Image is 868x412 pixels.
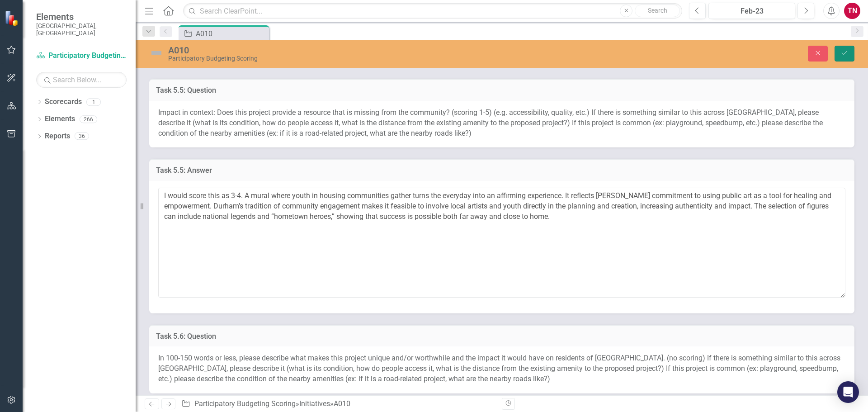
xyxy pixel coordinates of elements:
div: » » [181,399,495,409]
a: Participatory Budgeting Scoring [194,399,296,408]
img: ClearPoint Strategy [5,10,20,26]
a: Scorecards [45,97,82,107]
input: Search Below... [36,72,127,88]
div: Feb-23 [712,6,792,17]
img: Not Defined [149,46,164,60]
div: 36 [75,133,89,140]
span: In 100-150 words or less, please describe what makes this project unique and/or worthwhile and th... [158,354,840,383]
div: A010 [168,45,545,55]
textarea: I would score this as 3-4. A mural where youth in housing communities gather turns the everyday i... [158,188,845,297]
button: Search [635,5,680,17]
div: Participatory Budgeting Scoring [168,55,545,62]
div: 1 [86,98,101,106]
button: Feb-23 [708,3,795,19]
div: 266 [80,115,97,123]
a: Reports [45,131,70,142]
span: Elements [36,11,127,22]
div: A010 [334,399,350,408]
a: Participatory Budgeting Scoring [36,51,127,61]
small: [GEOGRAPHIC_DATA], [GEOGRAPHIC_DATA] [36,22,127,37]
a: Elements [45,114,75,124]
span: Search [648,7,667,14]
span: Impact in context: Does this project provide a resource that is missing from the community? (scor... [158,108,823,137]
button: TN [844,3,860,19]
div: Open Intercom Messenger [837,381,859,403]
a: Initiatives [299,399,330,408]
h3: Task 5.6: Question [156,332,848,341]
h3: Task 5.5: Question [156,86,848,95]
h3: Task 5.5: Answer [156,166,848,175]
input: Search ClearPoint... [183,3,682,19]
div: A010 [196,28,267,39]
